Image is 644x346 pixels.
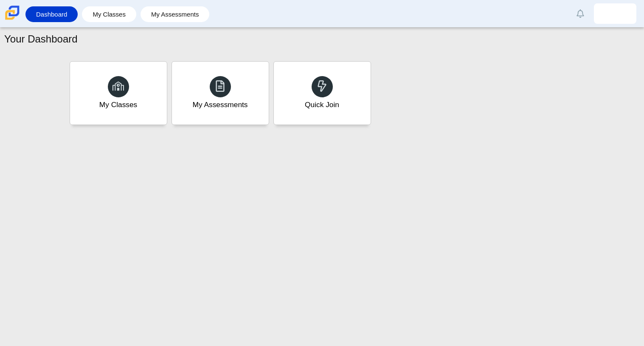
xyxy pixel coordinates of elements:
[193,99,248,110] div: My Assessments
[145,6,205,22] a: My Assessments
[172,61,269,125] a: My Assessments
[4,32,78,46] h1: Your Dashboard
[571,4,590,23] a: Alerts
[3,4,21,22] img: Carmen School of Science & Technology
[99,99,138,110] div: My Classes
[594,3,636,24] a: luciano.espinosa.ThV6yV
[3,16,21,23] a: Carmen School of Science & Technology
[305,99,339,110] div: Quick Join
[608,7,622,20] img: luciano.espinosa.ThV6yV
[273,61,371,125] a: Quick Join
[70,61,167,125] a: My Classes
[86,6,132,22] a: My Classes
[30,6,73,22] a: Dashboard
